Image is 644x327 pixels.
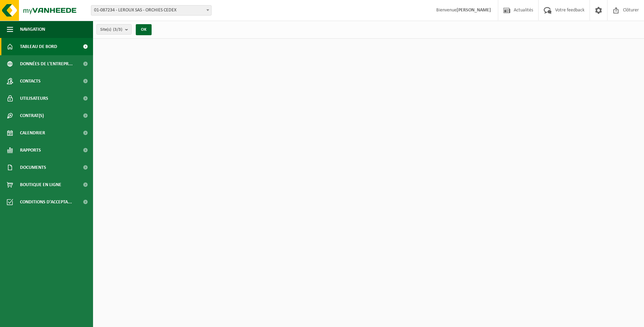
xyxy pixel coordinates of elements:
[20,176,61,193] span: Boutique en ligne
[20,21,45,38] span: Navigation
[20,142,41,159] span: Rapports
[91,6,211,15] span: 01-087234 - LEROUX SAS - ORCHIES CEDEX
[20,193,72,211] span: Conditions d'accepta...
[20,124,45,142] span: Calendrier
[20,90,48,107] span: Utilisateurs
[20,73,41,90] span: Contacts
[96,24,132,35] button: Site(s)(3/3)
[136,24,152,35] button: OK
[457,8,491,13] strong: [PERSON_NAME]
[20,159,46,176] span: Documents
[20,107,44,124] span: Contrat(s)
[113,27,122,32] count: (3/3)
[100,25,122,35] span: Site(s)
[20,55,73,73] span: Données de l'entrepr...
[20,38,57,55] span: Tableau de bord
[91,5,212,16] span: 01-087234 - LEROUX SAS - ORCHIES CEDEX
